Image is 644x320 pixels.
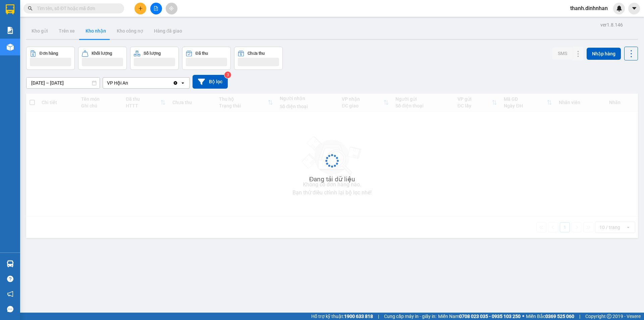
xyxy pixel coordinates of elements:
[196,51,208,56] div: Đã thu
[607,314,611,319] span: copyright
[344,314,373,319] strong: 1900 633 818
[154,6,158,11] span: file-add
[129,80,129,86] input: Selected VP Hội An.
[378,313,379,320] span: |
[311,313,373,320] span: Hỗ trợ kỹ thuật:
[552,47,573,59] button: SMS
[26,23,53,39] button: Kho gửi
[459,314,521,319] strong: 0708 023 035 - 0935 103 250
[579,313,580,320] span: |
[7,27,14,34] img: solution-icon
[135,3,146,14] button: plus
[169,6,174,11] span: aim
[173,80,178,86] svg: Clear value
[600,21,623,29] div: ver 1.8.146
[616,5,622,11] img: icon-new-feature
[438,313,521,320] span: Miền Nam
[7,260,14,267] img: warehouse-icon
[7,276,13,282] span: question-circle
[92,51,112,56] div: Khối lượng
[78,47,127,70] button: Khối lượng
[6,4,14,14] img: logo-vxr
[193,75,228,89] button: Bộ lọc
[545,314,574,319] strong: 0369 525 060
[628,3,640,14] button: caret-down
[130,47,179,70] button: Số lượng
[631,5,637,11] span: caret-down
[28,6,33,11] span: search
[80,23,111,39] button: Kho nhận
[309,174,355,184] div: Đang tải dữ liệu
[7,44,14,51] img: warehouse-icon
[180,80,185,86] svg: open
[522,315,524,318] span: ⚪️
[234,47,283,70] button: Chưa thu
[182,47,231,70] button: Đã thu
[26,78,100,88] input: Select a date range.
[40,51,58,56] div: Đơn hàng
[107,80,128,86] div: VP Hội An
[53,23,80,39] button: Trên xe
[26,47,75,70] button: Đơn hàng
[37,5,116,12] input: Tìm tên, số ĐT hoặc mã đơn
[138,6,143,11] span: plus
[149,23,187,39] button: Hàng đã giao
[150,3,162,14] button: file-add
[7,306,13,312] span: message
[526,313,574,320] span: Miền Bắc
[111,23,149,39] button: Kho công nợ
[7,291,13,297] span: notification
[587,48,621,60] button: Nhập hàng
[384,313,436,320] span: Cung cấp máy in - giấy in:
[166,3,177,14] button: aim
[224,72,231,78] sup: 3
[144,51,161,56] div: Số lượng
[248,51,265,56] div: Chưa thu
[565,4,613,12] span: thanh.dinhnhan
